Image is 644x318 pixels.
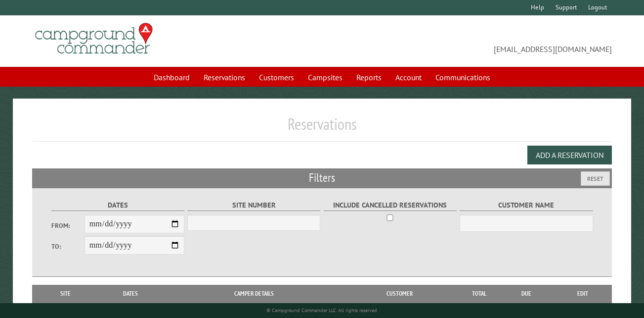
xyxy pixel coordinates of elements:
[499,285,554,303] th: Due
[32,114,612,142] h1: Reservations
[340,285,460,303] th: Customer
[324,200,457,211] label: Include Cancelled Reservations
[581,171,610,186] button: Reset
[187,200,320,211] label: Site Number
[429,68,496,87] a: Communications
[51,221,85,230] label: From:
[350,68,387,87] a: Reports
[168,285,340,303] th: Camper Details
[527,146,612,164] button: Add a Reservation
[93,285,168,303] th: Dates
[32,19,156,58] img: Campground Commander
[266,307,378,314] small: © Campground Commander LLC. All rights reserved.
[554,285,612,303] th: Edit
[32,168,612,187] h2: Filters
[198,68,251,87] a: Reservations
[302,68,348,87] a: Campsites
[148,68,196,87] a: Dashboard
[51,200,184,211] label: Dates
[322,27,612,55] span: [EMAIL_ADDRESS][DOMAIN_NAME]
[253,68,300,87] a: Customers
[389,68,428,87] a: Account
[460,285,499,303] th: Total
[460,200,593,211] label: Customer Name
[51,242,85,251] label: To:
[37,285,93,303] th: Site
